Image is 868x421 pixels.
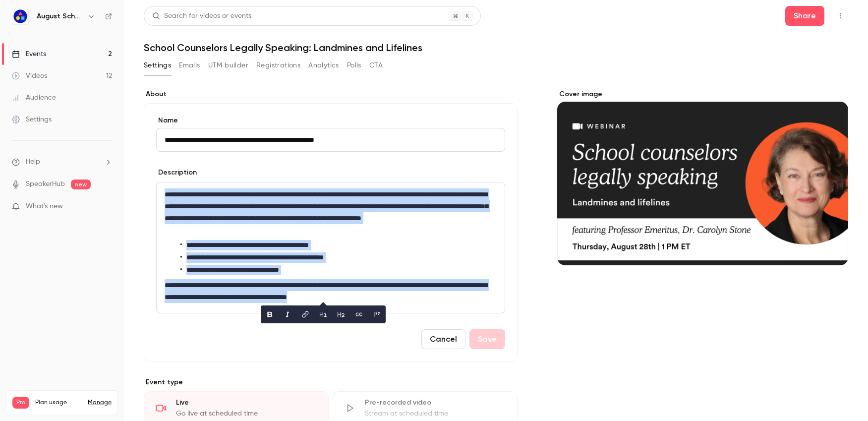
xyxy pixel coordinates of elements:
[144,58,171,73] button: Settings
[176,409,316,419] div: Go live at scheduled time
[12,157,112,167] li: help-dropdown-opener
[157,182,505,313] div: editor
[37,11,83,21] h6: August Schools
[12,115,52,124] div: Settings
[12,93,56,103] div: Audience
[297,306,313,322] button: link
[369,58,383,73] button: CTA
[421,329,465,349] button: Cancel
[144,377,518,387] p: Event type
[88,399,112,407] a: Manage
[365,409,505,419] div: Stream at scheduled time
[557,89,848,99] label: Cover image
[347,58,361,73] button: Polls
[71,180,91,189] span: new
[12,8,28,24] img: August Schools
[557,89,848,265] section: Cover image
[369,306,385,322] button: blockquote
[12,49,46,59] div: Events
[26,157,40,167] span: Help
[26,179,65,189] a: SpeakerHub
[26,201,63,212] span: What's new
[280,306,295,322] button: italic
[176,398,316,408] div: Live
[156,168,197,178] label: Description
[262,306,278,322] button: bold
[785,6,824,26] button: Share
[179,58,200,73] button: Emails
[35,399,82,407] span: Plan usage
[208,58,248,73] button: UTM builder
[144,42,848,54] h1: School Counselors Legally Speaking: Landmines and Lifelines
[256,58,300,73] button: Registrations
[156,182,505,313] section: description
[144,89,518,99] label: About
[12,71,47,81] div: Videos
[100,202,112,211] iframe: Noticeable Trigger
[152,11,251,21] div: Search for videos or events
[12,397,29,409] span: Pro
[308,58,339,73] button: Analytics
[156,116,505,125] label: Name
[365,398,505,408] div: Pre-recorded video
